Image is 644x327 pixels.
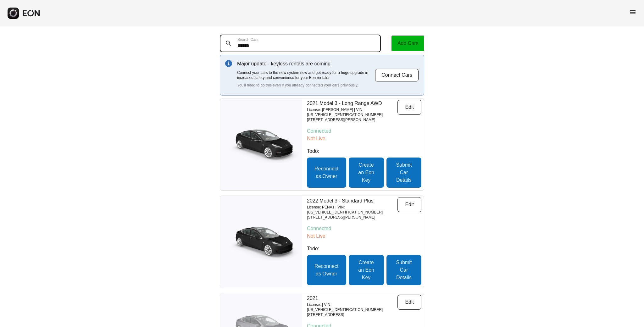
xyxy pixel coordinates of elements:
p: 2021 Model 3 - Long Range AWD [307,100,397,107]
button: Edit [397,100,421,115]
button: Edit [397,197,421,212]
button: Submit Car Details [386,158,421,188]
p: Connect your cars to the new system now and get ready for a huge upgrade in increased safety and ... [237,70,375,80]
button: Reconnect as Owner [307,255,346,285]
p: [STREET_ADDRESS] [307,312,397,317]
p: 2022 Model 3 - Standard Plus [307,197,397,205]
p: Todo: [307,245,421,252]
p: Connected [307,127,421,135]
button: Connect Cars [375,69,419,82]
button: Create an Eon Key [349,255,384,285]
button: Create an Eon Key [349,158,384,188]
button: Submit Car Details [386,255,421,285]
p: [STREET_ADDRESS][PERSON_NAME] [307,117,397,122]
p: Connected [307,225,421,232]
button: Edit [397,295,421,310]
p: Not Live [307,135,421,142]
p: Not Live [307,232,421,240]
p: License: [PERSON_NAME] | VIN: [US_VEHICLE_IDENTIFICATION_NUMBER] [307,107,397,117]
p: You'll need to do this even if you already connected your cars previously. [237,83,375,88]
label: Search Cars [237,37,258,42]
button: Reconnect as Owner [307,158,346,188]
p: 2021 [307,295,397,302]
p: License: | VIN: [US_VEHICLE_IDENTIFICATION_NUMBER] [307,302,397,312]
span: menu [629,8,636,16]
p: Major update - keyless rentals are coming [237,60,375,68]
img: info [225,60,232,67]
p: [STREET_ADDRESS][PERSON_NAME] [307,215,397,220]
button: Add Cars [391,36,424,51]
img: car [220,221,302,262]
img: car [220,124,302,165]
p: Todo: [307,147,421,155]
p: License: PENA1 | VIN: [US_VEHICLE_IDENTIFICATION_NUMBER] [307,205,397,215]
